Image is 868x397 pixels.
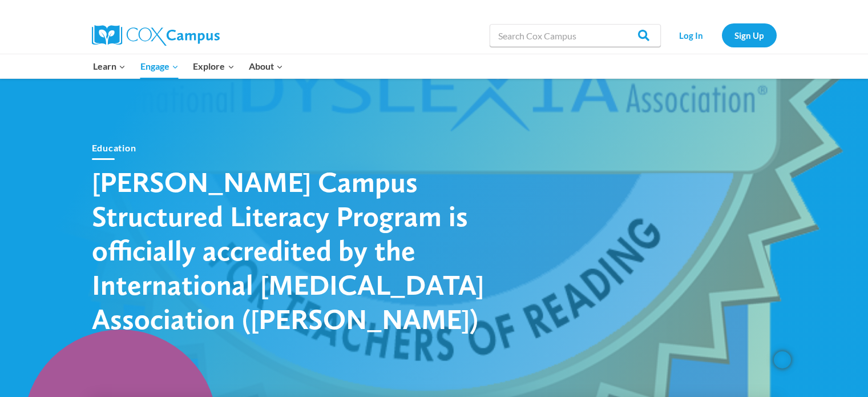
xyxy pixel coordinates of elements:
a: Education [92,142,136,153]
a: Sign Up [722,23,777,47]
span: Learn [93,59,126,74]
nav: Primary Navigation [86,54,290,78]
nav: Secondary Navigation [667,23,777,47]
span: About [249,59,283,74]
h1: [PERSON_NAME] Campus Structured Literacy Program is officially accredited by the International [M... [92,165,491,336]
span: Explore [193,59,234,74]
span: Engage [140,59,179,74]
img: Cox Campus [92,25,220,46]
input: Search Cox Campus [490,24,661,47]
a: Log In [667,23,716,47]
